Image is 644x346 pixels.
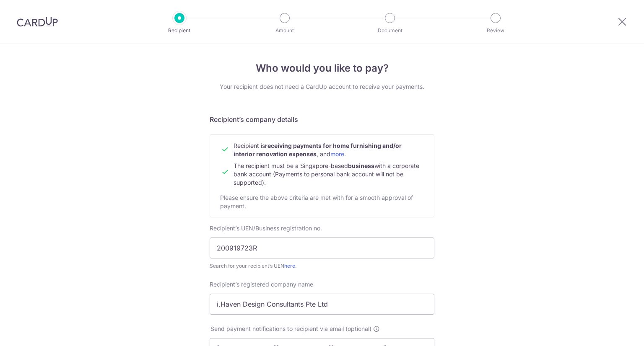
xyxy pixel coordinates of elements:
h5: Recipient’s company details [210,114,434,124]
p: Review [465,26,527,35]
p: Recipient [148,26,210,35]
span: Send payment notifications to recipient via email (optional) [210,325,371,333]
a: here [284,263,295,269]
span: The recipient must be a Singapore-based with a corporate bank account (Payments to personal bank ... [234,162,419,186]
b: business [348,162,374,169]
h4: Who would you like to pay? [210,61,434,76]
span: Recipient’s registered company name [210,281,313,288]
a: more [330,150,344,158]
iframe: Opens a widget where you can find more information [590,321,636,342]
p: Amount [254,26,316,35]
b: receiving payments for home furnishing and/or interior renovation expenses [234,142,402,158]
div: Search for your recipient’s UEN . [210,262,434,270]
p: Document [359,26,421,35]
img: CardUp [17,17,58,27]
span: Recipient’s UEN/Business registration no. [210,225,322,232]
span: Recipient is , and . [234,142,402,158]
div: Your recipient does not need a CardUp account to receive your payments. [210,83,434,91]
span: Please ensure the above criteria are met with for a smooth approval of payment. [220,194,413,209]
